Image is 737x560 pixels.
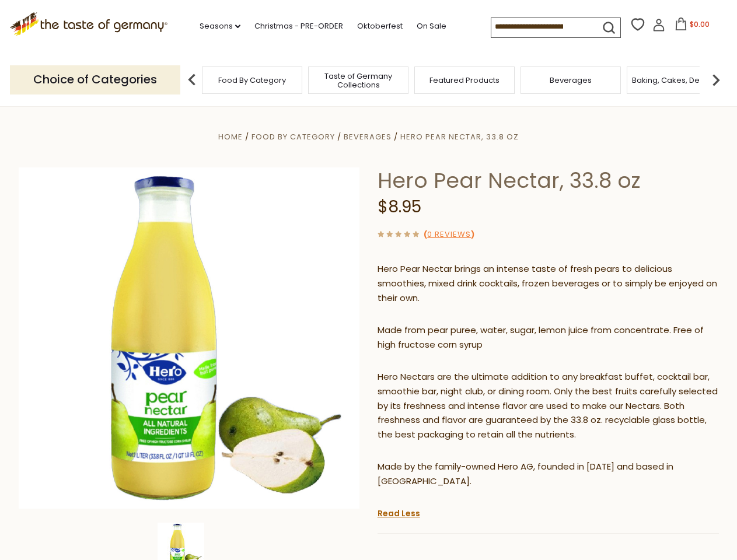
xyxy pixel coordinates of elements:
[704,68,728,92] img: next arrow
[378,460,719,489] p: Made by the family-owned Hero AG, founded in [DATE] and based in [GEOGRAPHIC_DATA].
[690,19,710,29] span: $0.00
[254,20,343,33] a: Christmas - PRE-ORDER
[378,262,719,306] p: Hero Pear Nectar brings an intense taste of fresh pears to delicious smoothies, mixed drink cockt...
[312,72,405,89] a: Taste of Germany Collections
[400,131,519,142] a: Hero Pear Nectar, 33.8 oz
[252,131,335,142] a: Food By Category
[378,370,719,443] p: Hero Nectars are the ultimate addition to any breakfast buffet, cocktail bar, smoothie bar, night...
[180,68,204,92] img: previous arrow
[218,131,243,142] a: Home
[200,20,240,33] a: Seasons
[427,229,471,241] a: 0 Reviews
[378,195,421,218] span: $8.95
[668,17,717,35] button: $0.00
[19,167,360,509] img: Hero Pear Nectar, 33.8 oz
[218,76,286,85] a: Food By Category
[424,229,474,240] span: ( )
[10,65,180,94] p: Choice of Categories
[344,131,392,142] a: Beverages
[378,323,719,352] p: Made from pear puree, water, sugar, lemon juice from concentrate. Free of high fructose corn syrup​
[417,20,446,33] a: On Sale
[378,167,719,194] h1: Hero Pear Nectar, 33.8 oz
[550,76,592,85] a: Beverages
[632,76,722,85] a: Baking, Cakes, Desserts
[378,508,420,519] a: Read Less
[429,76,500,85] a: Featured Products
[357,20,403,33] a: Oktoberfest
